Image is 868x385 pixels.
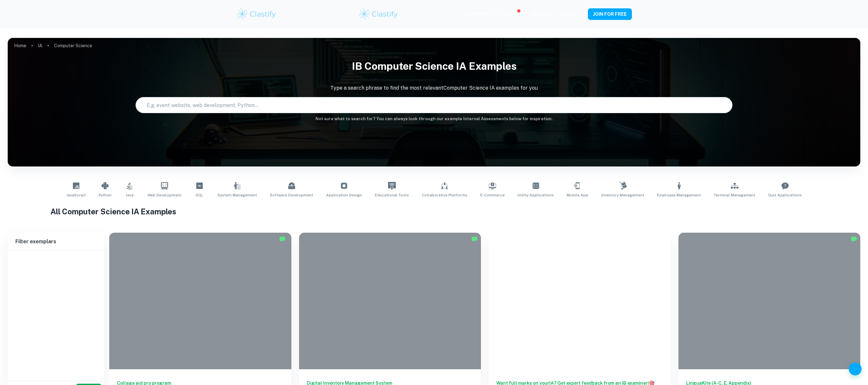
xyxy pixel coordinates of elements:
[8,56,860,76] h1: IB Computer Science IA examples
[471,236,478,242] img: Marked
[768,192,802,198] span: Quiz Applications
[196,192,203,198] span: SQL
[270,192,313,198] span: Software Development
[147,192,182,198] span: Web Development
[503,11,519,18] p: Review
[14,41,26,50] a: Home
[8,233,104,251] h6: Filter exemplars
[714,192,755,198] span: Terminal Management
[54,42,92,49] p: Computer Science
[657,192,701,198] span: Employee Management
[851,236,857,242] img: Marked
[136,96,720,114] input: E.g. event website, web development, Python...
[358,8,399,21] img: Clastify logo
[126,192,134,198] span: Java
[50,206,818,217] h1: All Computer Science IA Examples
[8,84,860,92] p: Type a search phrase to find the most relevant Computer Science IA examples for you
[66,192,86,198] span: JavaScript
[722,103,728,108] button: Search
[588,8,632,20] button: JOIN FOR FREE
[279,236,286,242] img: Marked
[467,10,491,17] p: Exemplars
[99,192,111,198] span: Python
[217,192,257,198] span: System Management
[567,192,589,198] span: Mobile App
[236,8,277,21] img: Clastify logo
[422,192,467,198] span: Collaborative Platforms
[480,192,505,198] span: E-commerce
[326,192,362,198] span: Application Design
[375,192,409,198] span: Educational Tools
[601,192,644,198] span: Inventory Management
[532,12,550,17] a: Schools
[38,41,42,50] a: IA
[8,116,860,122] h6: Not sure what to search for? You can always look through our example Internal Assessments below f...
[518,192,554,198] span: Utility Applications
[849,363,862,375] button: Help and Feedback
[562,12,575,17] a: Login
